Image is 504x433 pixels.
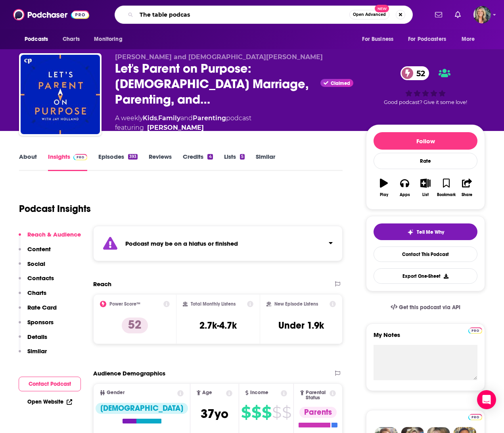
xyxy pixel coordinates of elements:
[128,154,138,160] div: 393
[456,32,485,47] button: open menu
[408,34,446,45] span: For Podcasters
[107,390,125,395] span: Gender
[408,66,429,80] span: 52
[202,390,212,395] span: Age
[401,66,429,80] a: 52
[384,99,467,105] span: Good podcast? Give it some love!
[353,13,386,17] span: Open Advanced
[27,245,51,253] p: Content
[93,369,165,377] h2: Audience Demographics
[149,153,172,171] a: Reviews
[93,280,111,288] h2: Reach
[27,304,57,311] p: Rate Card
[19,260,45,275] button: Social
[27,398,72,405] a: Open Website
[98,153,138,171] a: Episodes393
[349,10,389,19] button: Open AdvancedNew
[73,154,87,160] img: Podchaser Pro
[278,319,324,331] h3: Under 1.9k
[201,406,228,421] span: 37 yo
[374,173,394,202] button: Play
[143,114,157,122] a: Kids
[191,301,236,307] h2: Total Monthly Listens
[473,6,491,23] img: User Profile
[362,34,393,45] span: For Business
[374,223,477,240] button: tell me why sparkleTell Me Why
[88,32,132,47] button: open menu
[437,192,456,197] div: Bookmark
[477,390,496,409] div: Open Intercom Messenger
[224,153,245,171] a: Lists5
[158,114,180,122] a: Family
[25,34,48,45] span: Podcasts
[374,246,477,262] a: Contact This Podcast
[57,32,84,47] a: Charts
[115,123,251,133] span: featuring
[180,114,193,122] span: and
[384,298,467,317] a: Get this podcast via API
[272,406,281,419] span: $
[19,304,57,318] button: Rate Card
[262,406,271,419] span: $
[274,301,318,307] h2: New Episode Listens
[468,327,482,334] img: Podchaser Pro
[436,173,456,202] button: Bookmark
[115,6,413,24] div: Search podcasts, credits, & more...
[94,34,122,45] span: Monitoring
[19,274,54,289] button: Contacts
[125,240,238,247] strong: Podcast may be on a hiatus or finished
[157,114,158,122] span: ,
[48,153,87,171] a: InsightsPodchaser Pro
[27,318,54,326] p: Sponsors
[19,203,91,215] h1: Podcast Insights
[19,32,58,47] button: open menu
[299,407,337,418] div: Parents
[375,5,389,12] span: New
[468,326,482,334] a: Pro website
[374,268,477,284] button: Export One-Sheet
[240,154,245,160] div: 5
[122,318,148,333] p: 52
[21,55,100,134] img: Let's Parent on Purpose: Christian Marriage, Parenting, and Discipleship
[250,390,268,395] span: Income
[282,406,291,419] span: $
[422,192,429,197] div: List
[199,319,237,331] h3: 2.7k-4.7k
[63,34,80,45] span: Charts
[452,8,464,21] a: Show notifications dropdown
[374,153,477,169] div: Rate
[374,331,477,345] label: My Notes
[356,32,403,47] button: open menu
[109,301,140,307] h2: Power Score™
[136,8,349,21] input: Search podcasts, credits, & more...
[399,304,460,311] span: Get this podcast via API
[19,333,47,348] button: Details
[27,289,46,296] p: Charts
[93,226,343,261] section: Click to expand status details
[19,289,46,304] button: Charts
[457,173,477,202] button: Share
[415,173,436,202] button: List
[27,347,47,355] p: Similar
[403,32,458,47] button: open menu
[193,114,226,122] a: Parenting
[331,81,350,85] span: Claimed
[19,377,81,391] button: Contact Podcast
[400,192,410,197] div: Apps
[147,123,204,133] div: [PERSON_NAME]
[462,34,475,45] span: More
[473,6,491,23] span: Logged in as lisa.beech
[462,192,472,197] div: Share
[374,132,477,150] button: Follow
[183,153,213,171] a: Credits4
[19,245,51,260] button: Content
[366,53,485,118] div: 52Good podcast? Give it some love!
[207,154,213,160] div: 4
[380,192,388,197] div: Play
[27,333,47,341] p: Details
[13,7,89,22] img: Podchaser - Follow, Share and Rate Podcasts
[256,153,275,171] a: Similar
[473,6,491,23] button: Show profile menu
